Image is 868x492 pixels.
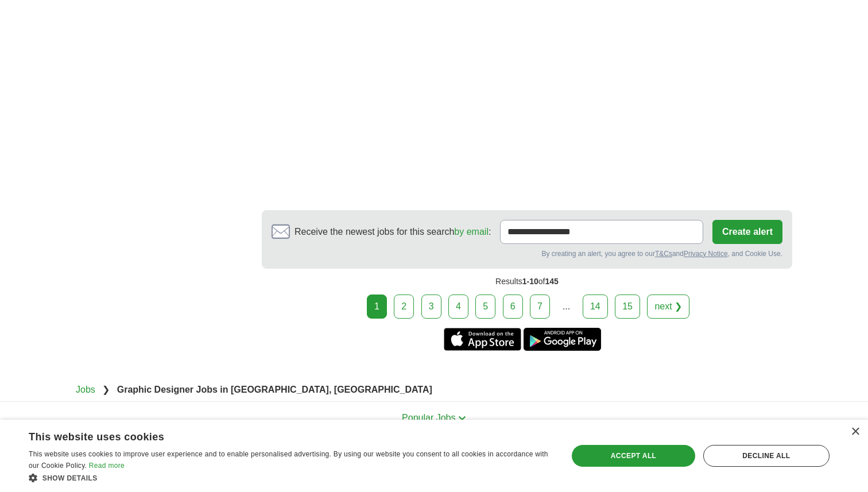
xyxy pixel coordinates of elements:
[29,472,552,483] div: Show details
[545,277,559,286] span: 145
[684,250,728,258] a: Privacy Notice
[272,249,782,259] div: By creating an alert, you agree to our and , and Cookie Use.
[448,295,468,319] a: 4
[555,295,578,318] div: ...
[402,413,455,423] span: Popular Jobs
[458,416,466,421] img: toggle icon
[42,474,98,482] span: Show details
[444,328,521,351] a: Get the iPhone app
[647,295,689,319] a: next ❯
[503,295,523,319] a: 6
[524,328,601,351] a: Get the Android app
[29,450,548,470] span: This website uses cookies to improve user experience and to enable personalised advertising. By u...
[572,445,695,467] div: Accept all
[522,277,538,286] span: 1-10
[421,295,441,319] a: 3
[703,445,830,467] div: Decline all
[583,295,608,319] a: 14
[262,269,792,295] div: Results of
[454,227,489,237] a: by email
[475,295,495,319] a: 5
[117,385,432,394] strong: Graphic Designer Jobs in [GEOGRAPHIC_DATA], [GEOGRAPHIC_DATA]
[367,295,387,319] div: 1
[89,462,125,470] a: Read more, opens a new window
[712,220,782,244] button: Create alert
[29,427,523,444] div: This website uses cookies
[615,295,640,319] a: 15
[76,385,95,394] a: Jobs
[530,295,550,319] a: 7
[851,428,859,436] div: Close
[102,385,110,394] span: ❯
[294,225,491,239] span: Receive the newest jobs for this search :
[655,250,672,258] a: T&Cs
[394,295,414,319] a: 2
